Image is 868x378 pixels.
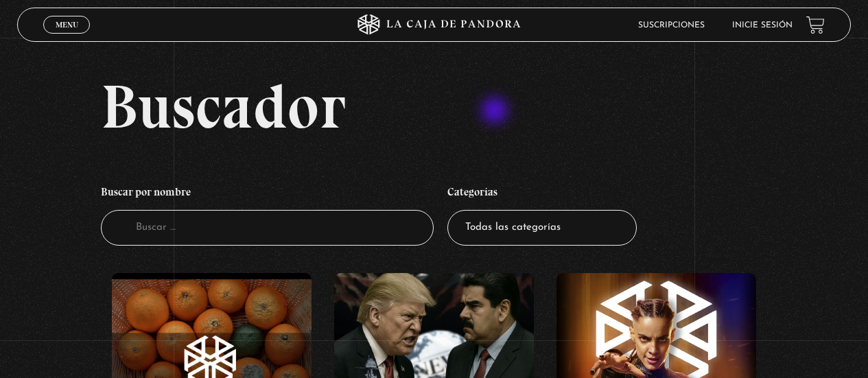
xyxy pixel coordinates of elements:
h4: Buscar por nombre [101,178,434,210]
span: Menu [56,21,78,29]
h4: Categorías [447,178,637,210]
a: View your shopping cart [806,16,825,34]
span: Cerrar [51,32,83,42]
a: Suscripciones [638,21,705,29]
h2: Buscador [101,75,851,137]
a: Inicie sesión [732,21,793,29]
